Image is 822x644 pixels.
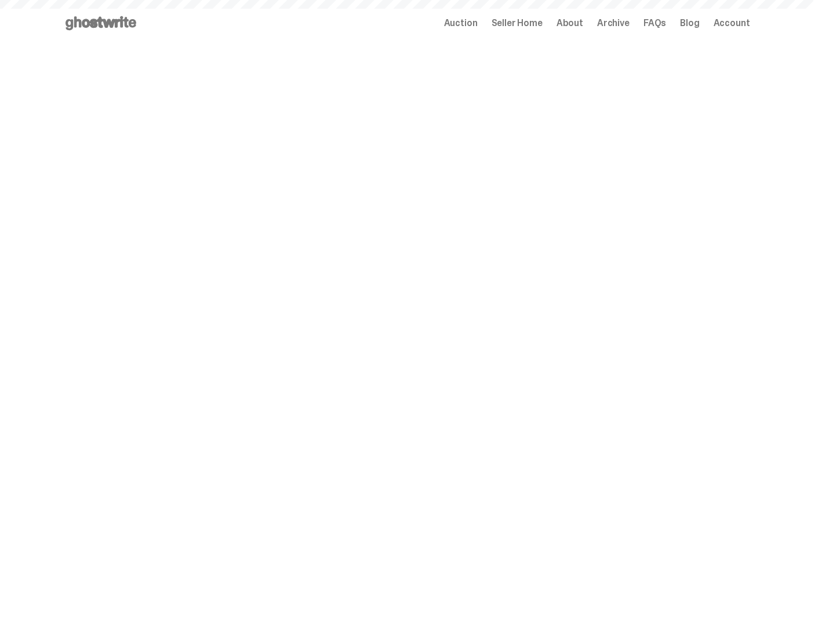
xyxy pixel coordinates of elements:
a: About [557,19,583,28]
a: Archive [597,19,630,28]
a: Blog [680,19,699,28]
a: FAQs [643,19,666,28]
a: Account [714,19,750,28]
a: Auction [444,19,478,28]
a: Seller Home [492,19,543,28]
